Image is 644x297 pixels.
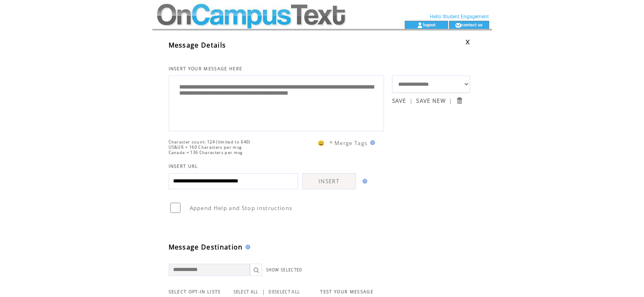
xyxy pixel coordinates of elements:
span: Message Details [169,41,226,50]
span: Message Destination [169,243,243,251]
a: contact us [461,22,483,27]
a: SAVE NEW [416,97,446,104]
img: contact_us_icon.gif [455,22,461,28]
a: DESELECT ALL [269,289,300,295]
a: INSERT [302,173,356,189]
a: SELECT ALL [234,289,259,295]
span: INSERT URL [169,163,198,169]
img: account_icon.gif [417,22,423,28]
span: Canada = 136 Characters per msg [169,150,243,155]
img: help.gif [360,179,367,184]
span: US&UK = 160 Characters per msg [169,145,242,150]
span: | [262,288,265,295]
a: logout [423,22,436,27]
span: 😀 [318,139,325,147]
span: Append Help and Stop instructions [190,204,293,212]
span: | [449,97,452,104]
a: SAVE [392,97,406,104]
img: help.gif [243,245,250,249]
input: Submit [455,97,463,104]
span: * Merge Tags [330,139,368,147]
img: help.gif [368,140,375,145]
span: TEST YOUR MESSAGE [320,289,373,295]
a: SHOW SELECTED [266,267,303,273]
span: SELECT OPT-IN LISTS [169,289,221,295]
span: Hello Student Engagement [430,14,489,20]
span: Character count: 124 (limited to 640) [169,139,251,145]
span: INSERT YOUR MESSAGE HERE [169,66,243,72]
span: | [410,97,413,104]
